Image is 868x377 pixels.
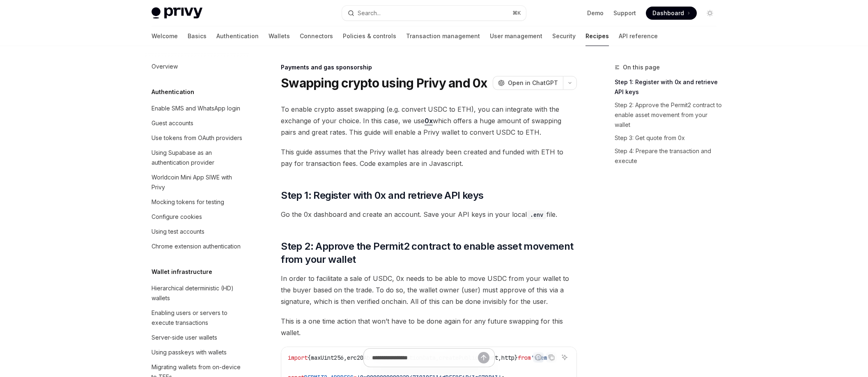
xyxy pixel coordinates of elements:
a: User management [490,26,542,46]
a: Enable SMS and WhatsApp login [145,101,250,116]
span: Step 2: Approve the Permit2 contract to enable asset movement from your wallet [281,240,577,266]
button: Toggle dark mode [703,7,716,20]
div: Enabling users or servers to execute transactions [152,308,245,328]
span: On this page [623,62,660,72]
a: API reference [619,26,658,46]
div: Server-side user wallets [152,333,217,343]
button: Send message [478,352,489,363]
div: Search... [358,8,381,18]
a: Basics [188,26,207,46]
a: Worldcoin Mini App SIWE with Privy [145,170,250,195]
div: Hierarchical deterministic (HD) wallets [152,283,245,303]
span: Step 1: Register with 0x and retrieve API keys [281,189,483,202]
a: Chrome extension authentication [145,239,250,254]
a: Authentication [216,26,259,46]
a: Configure cookies [145,209,250,224]
a: Using test accounts [145,224,250,239]
code: .env [527,210,547,219]
span: ⌘ K [512,10,521,16]
a: Recipes [586,26,609,46]
a: Using passkeys with wallets [145,345,250,360]
div: Overview [152,62,178,71]
span: Open in ChatGPT [508,79,558,87]
a: Overview [145,59,250,74]
button: Open search [342,6,526,21]
a: Step 3: Get quote from 0x [615,131,723,145]
div: Enable SMS and WhatsApp login [152,103,240,113]
span: Go the 0x dashboard and create an account. Save your API keys in your local file. [281,209,577,220]
a: Server-side user wallets [145,330,250,345]
input: Ask a question... [372,349,478,367]
a: Mocking tokens for testing [145,195,250,209]
a: Using Supabase as an authentication provider [145,145,250,170]
button: Open in ChatGPT [493,76,563,90]
h5: Authentication [152,87,194,97]
a: Enabling users or servers to execute transactions [145,306,250,330]
h1: Swapping crypto using Privy and 0x [281,76,487,90]
div: Chrome extension authentication [152,241,241,251]
a: Dashboard [646,7,697,20]
a: Step 1: Register with 0x and retrieve API keys [615,76,723,99]
a: Security [552,26,576,46]
div: Mocking tokens for testing [152,197,224,207]
a: Policies & controls [343,26,396,46]
div: Configure cookies [152,212,202,222]
span: To enable crypto asset swapping (e.g. convert USDC to ETH), you can integrate with the exchange o... [281,103,577,138]
div: Guest accounts [152,118,193,128]
a: Support [613,9,636,17]
span: This is a one time action that won’t have to be done again for any future swapping for this wallet. [281,315,577,338]
a: Demo [587,9,604,17]
span: Dashboard [652,9,684,17]
div: Worldcoin Mini App SIWE with Privy [152,172,245,192]
a: Connectors [300,26,333,46]
span: In order to facilitate a sale of USDC, 0x needs to be able to move USDC from your wallet to the b... [281,273,577,307]
a: Step 2: Approve the Permit2 contract to enable asset movement from your wallet [615,99,723,131]
a: Step 4: Prepare the transaction and execute [615,145,723,168]
img: light logo [152,7,202,19]
div: Payments and gas sponsorship [281,63,577,71]
a: Hierarchical deterministic (HD) wallets [145,281,250,306]
a: Welcome [152,26,178,46]
div: Using test accounts [152,227,204,237]
a: Use tokens from OAuth providers [145,131,250,145]
a: Wallets [269,26,290,46]
div: Using passkeys with wallets [152,347,227,357]
span: This guide assumes that the Privy wallet has already been created and funded with ETH to pay for ... [281,146,577,169]
div: Using Supabase as an authentication provider [152,148,245,168]
a: Transaction management [406,26,480,46]
div: Use tokens from OAuth providers [152,133,242,143]
a: 0x [425,117,433,125]
h5: Wallet infrastructure [152,267,212,277]
a: Guest accounts [145,116,250,131]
